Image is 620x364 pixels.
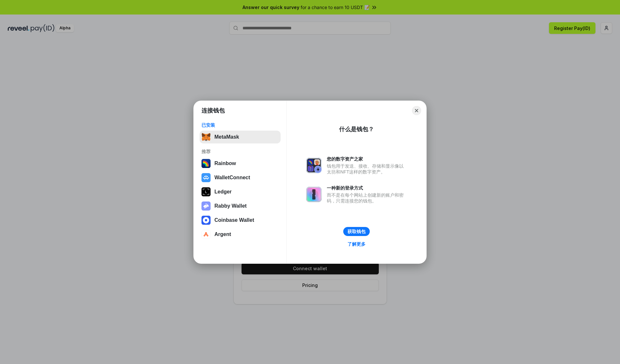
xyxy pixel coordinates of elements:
[327,156,407,162] div: 您的数字资产之家
[327,163,407,175] div: 钱包用于发送、接收、存储和显示像以太坊和NFT这样的数字资产。
[214,217,254,223] div: Coinbase Wallet
[200,185,281,198] button: Ledger
[214,175,250,181] div: WalletConnect
[214,231,231,237] div: Argent
[201,187,211,196] img: svg+xml,%3Csvg%20xmlns%3D%22http%3A%2F%2Fwww.w3.org%2F2000%2Fsvg%22%20width%3D%2228%22%20height%3...
[201,133,211,142] img: svg+xml,%3Csvg%20fill%3D%22none%22%20height%3D%2233%22%20viewBox%3D%220%200%2035%2033%22%20width%...
[327,192,407,204] div: 而不是在每个网站上创建新的账户和密码，只需连接您的钱包。
[347,241,366,247] div: 了解更多
[214,203,247,209] div: Rabby Wallet
[200,131,281,143] button: MetaMask
[200,228,281,241] button: Argent
[214,134,239,140] div: MetaMask
[201,230,211,239] img: svg+xml,%3Csvg%20width%3D%2228%22%20height%3D%2228%22%20viewBox%3D%220%200%2028%2028%22%20fill%3D...
[347,229,366,234] div: 获取钱包
[412,106,421,115] button: Close
[200,200,281,212] button: Rabby Wallet
[306,187,322,202] img: svg+xml,%3Csvg%20xmlns%3D%22http%3A%2F%2Fwww.w3.org%2F2000%2Fsvg%22%20fill%3D%22none%22%20viewBox...
[200,171,281,184] button: WalletConnect
[339,125,374,133] div: 什么是钱包？
[201,107,225,114] h1: 连接钱包
[344,240,369,248] a: 了解更多
[201,173,211,182] img: svg+xml,%3Csvg%20width%3D%2228%22%20height%3D%2228%22%20viewBox%3D%220%200%2028%2028%22%20fill%3D...
[201,122,279,128] div: 已安装
[327,185,407,191] div: 一种新的登录方式
[214,189,232,195] div: Ledger
[200,157,281,170] button: Rainbow
[200,214,281,227] button: Coinbase Wallet
[214,161,236,166] div: Rainbow
[343,227,370,236] button: 获取钱包
[201,202,211,211] img: svg+xml,%3Csvg%20xmlns%3D%22http%3A%2F%2Fwww.w3.org%2F2000%2Fsvg%22%20fill%3D%22none%22%20viewBox...
[201,216,211,225] img: svg+xml,%3Csvg%20width%3D%2228%22%20height%3D%2228%22%20viewBox%3D%220%200%2028%2028%22%20fill%3D...
[201,149,279,154] div: 推荐
[306,158,322,173] img: svg+xml,%3Csvg%20xmlns%3D%22http%3A%2F%2Fwww.w3.org%2F2000%2Fsvg%22%20fill%3D%22none%22%20viewBox...
[201,159,211,168] img: svg+xml,%3Csvg%20width%3D%22120%22%20height%3D%22120%22%20viewBox%3D%220%200%20120%20120%22%20fil...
